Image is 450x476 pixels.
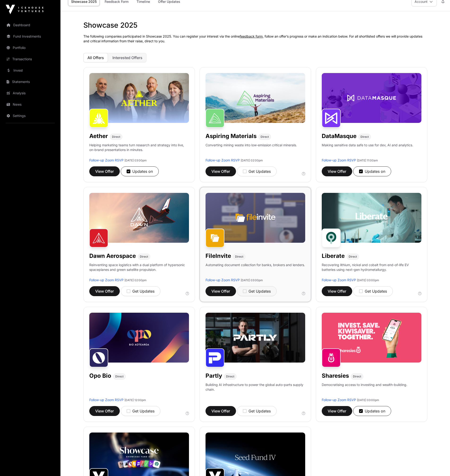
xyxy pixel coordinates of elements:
[322,398,356,402] a: Follow-up Zoom RSVP
[211,169,230,174] span: View Offer
[241,278,263,282] span: [DATE] 03:00pm
[206,109,224,128] img: Aspiring Materials
[206,229,224,247] img: FileInvite
[206,313,305,363] img: Partly-Banner.jpg
[127,408,154,414] div: Get Updates
[127,169,153,174] div: Updates on
[322,278,356,282] a: Follow-up Zoom RSVP
[328,408,346,414] span: View Offer
[4,88,57,98] a: Analysis
[349,255,357,259] span: Direct
[6,5,43,14] img: Icehouse Ventures Logo
[322,143,413,158] p: Making sensitive data safe to use for dev, AI and analytics.
[237,406,277,416] button: Get Updates
[359,408,385,414] div: Updates on
[127,288,154,294] div: Get Updates
[89,263,189,278] p: Reinventing space logistics with a dual platform of hypersonic spaceplanes and green satellite pr...
[235,255,243,259] span: Direct
[322,286,352,296] a: View Offer
[328,288,346,294] span: View Offer
[206,73,305,123] img: Aspiring-Banner.jpg
[322,382,407,398] p: Democratising access to investing and wealth-building.
[83,21,427,29] h1: Showcase 2025
[89,73,189,123] img: Aether-Banner.jpg
[89,278,124,282] a: Follow-up Zoom RSVP
[243,408,271,414] div: Get Updates
[124,398,146,402] span: [DATE] 12:00pm
[140,255,148,259] span: Direct
[328,169,346,174] span: View Offer
[4,65,57,76] a: Invest
[322,252,345,260] h1: Liberate
[112,135,120,139] span: Direct
[89,132,108,140] h1: Aether
[322,193,421,243] img: Liberate-Banner.jpg
[243,288,271,294] div: Get Updates
[124,278,147,282] span: [DATE] 02:00pm
[89,229,108,247] img: Dawn Aerospace
[89,166,120,176] button: View Offer
[359,288,387,294] div: Get Updates
[89,406,120,416] a: View Offer
[89,372,111,380] h1: Opo Bio
[206,143,297,158] p: Converting mining waste into low-emission critical minerals.
[4,99,57,110] a: News
[89,286,120,296] button: View Offer
[89,313,189,363] img: Opo-Bio-Banner.jpg
[206,278,240,282] a: Follow-up Zoom RSVP
[95,169,114,174] span: View Offer
[206,286,236,296] button: View Offer
[121,166,159,176] button: Updates on
[322,109,341,128] img: DataMasque
[357,398,379,402] span: [DATE] 03:00pm
[206,372,222,380] h1: Partly
[322,313,421,363] img: Sharesies-Banner.jpg
[83,53,108,62] button: All Offers
[322,132,356,140] h1: DataMasque
[359,169,385,174] div: Updates on
[240,34,263,38] a: feedback form
[322,263,421,278] p: Recovering lithium, nickel and cobalt from end-of-life EV batteries using next-gen hydrometallurgy.
[4,43,57,53] a: Portfolio
[206,166,236,176] button: View Offer
[426,453,450,476] div: Chat Widget
[115,375,124,378] span: Direct
[206,132,257,140] h1: Aspiring Materials
[87,55,104,60] span: All Offers
[353,286,393,296] button: Get Updates
[322,166,352,176] button: View Offer
[322,229,341,247] img: Liberate
[4,20,57,30] a: Dashboard
[322,406,352,416] button: View Offer
[4,54,57,64] a: Transactions
[237,166,277,176] button: Get Updates
[4,77,57,87] a: Statements
[83,34,427,43] p: The following companies participated in Showcase 2025. You can register your interest via the onl...
[206,263,305,278] p: Automating document collection for banks, brokers and lenders.
[206,406,236,416] button: View Offer
[322,348,341,367] img: Sharesies
[357,159,378,162] span: [DATE] 11:00am
[124,159,147,162] span: [DATE] 03:00pm
[89,398,124,402] a: Follow-up Zoom RSVP
[226,375,234,378] span: Direct
[243,169,271,174] div: Get Updates
[89,158,124,162] a: Follow-up Zoom RSVP
[206,382,305,398] p: Building AI infrastructure to power the global auto-parts supply chain.
[211,408,230,414] span: View Offer
[322,158,356,162] a: Follow-up Zoom RSVP
[357,278,379,282] span: [DATE] 03:00pm
[89,348,108,367] img: Opo Bio
[4,111,57,121] a: Settings
[206,158,240,162] a: Follow-up Zoom RSVP
[241,159,263,162] span: [DATE] 02:00pm
[206,252,231,260] h1: FileInvite
[360,135,369,139] span: Direct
